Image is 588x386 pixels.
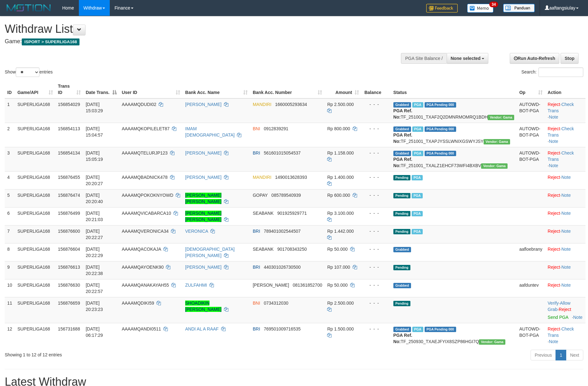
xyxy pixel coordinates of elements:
span: Rp 2.500.000 [327,102,354,107]
span: Copy 081361852700 to clipboard [293,283,322,288]
span: PGA Pending [425,126,456,132]
span: SEABANK [253,247,273,252]
td: 12 [5,323,15,347]
span: ISPORT > SUPERLIGA168 [22,38,79,45]
a: Reject [548,175,560,180]
span: AAAAMQANAKAYAH55 [122,283,169,288]
td: SUPERLIGA168 [15,297,55,323]
label: Show entries [5,67,53,77]
span: [DATE] 20:23:23 [86,301,103,312]
td: 5 [5,189,15,207]
th: Trans ID: activate to sort column ascending [56,80,83,98]
td: 2 [5,123,15,147]
span: 156876630 [58,283,80,288]
td: AUTOWD-BOT-PGA [517,147,545,171]
a: Reject [548,102,560,107]
div: Showing 1 to 12 of 12 entries [5,349,240,358]
td: TF_251001_TXAPJYSSLWNIXGSWYJSY [391,123,517,147]
span: Pending [393,301,410,306]
span: Marked by aafsoycanthlai [412,175,423,180]
span: MANDIRI [253,175,271,180]
a: IMAM [DEMOGRAPHIC_DATA] [185,126,235,137]
span: Grabbed [393,283,411,288]
span: BNI [253,301,260,306]
a: Note [549,339,558,344]
img: MOTION_logo.png [5,3,53,13]
td: AUTOWD-BOT-PGA [517,98,545,123]
td: SUPERLIGA168 [15,225,55,243]
span: MANDIRI [253,102,271,107]
a: Reject [548,326,560,331]
b: PGA Ref. No: [393,108,412,120]
span: Marked by aafsengchandara [412,211,423,216]
a: [PERSON_NAME] [185,175,221,180]
a: Note [549,163,558,168]
th: Op: activate to sort column ascending [517,80,545,98]
span: [DATE] 20:22:38 [86,265,103,276]
span: AAAAMQANDI0511 [122,326,161,331]
span: Marked by aafsengchandara [412,229,423,234]
span: Vendor URL: https://trx31.1velocity.biz [488,115,514,120]
td: aafloebrany [517,243,545,261]
b: PGA Ref. No: [393,132,412,144]
span: [DATE] 06:17:29 [86,326,103,338]
a: Reject [548,150,560,155]
label: Search: [521,67,583,77]
div: - - - [364,246,388,252]
span: Marked by aafsengchandara [412,151,423,156]
th: Action [545,80,585,98]
span: BRI [253,150,260,155]
a: VERONICA [185,229,208,234]
span: AAAAMQDIKI59 [122,301,154,306]
span: 156876613 [58,265,80,270]
td: 3 [5,147,15,171]
a: Note [562,265,571,270]
a: Note [562,175,571,180]
a: Check Trans [548,150,574,162]
td: SUPERLIGA168 [15,171,55,189]
span: [DATE] 20:22:29 [86,247,103,258]
a: Check Trans [548,126,574,137]
a: Run Auto-Refresh [510,53,559,64]
span: [DATE] 20:20:40 [86,193,103,204]
th: Game/API: activate to sort column ascending [15,80,55,98]
a: Note [562,247,571,252]
span: [DATE] 15:03:29 [86,102,103,113]
th: ID [5,80,15,98]
span: Grabbed [393,247,411,252]
span: Rp 107.000 [327,265,350,270]
b: PGA Ref. No: [393,333,412,344]
span: Grabbed [393,327,411,332]
a: [PERSON_NAME] [PERSON_NAME] [185,211,221,222]
a: Note [562,211,571,216]
img: Button%20Memo.svg [467,4,494,13]
a: Note [562,283,571,288]
span: BRI [253,326,260,331]
span: Marked by aafromsomean [412,327,423,332]
span: Rp 50.000 [327,283,348,288]
a: Send PGA [548,315,568,320]
span: Marked by aafchhiseyha [412,126,423,132]
td: 4 [5,171,15,189]
td: SUPERLIGA168 [15,261,55,279]
button: None selected [447,53,489,64]
span: [DATE] 20:21:03 [86,211,103,222]
td: SUPERLIGA168 [15,323,55,347]
span: Copy 561601015054537 to clipboard [264,150,301,155]
span: Rp 1.442.000 [327,229,354,234]
span: AAAAMQDUDI02 [122,102,156,107]
td: · · [545,123,585,147]
td: 9 [5,261,15,279]
span: 156854134 [58,150,80,155]
td: · · [545,98,585,123]
span: Rp 2.500.000 [327,301,354,306]
div: - - - [364,150,388,156]
span: 34 [489,2,498,7]
span: Pending [393,211,410,216]
a: Allow Grab [548,301,570,312]
a: Reject [548,283,560,288]
th: Status [391,80,517,98]
a: Reject [548,265,560,270]
a: Reject [548,193,560,198]
a: ANDI AL A RAAF [185,326,219,331]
